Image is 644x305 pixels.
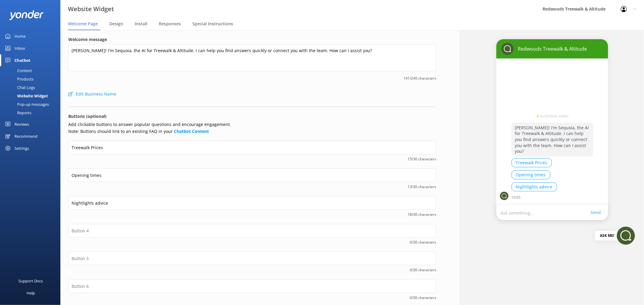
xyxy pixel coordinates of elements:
[14,118,29,130] div: Reviews
[4,75,60,83] a: Products
[19,275,43,287] div: Support Docs
[68,75,436,81] span: 141/240 characters
[68,212,436,217] span: 18/30 characters
[511,194,521,200] p: 10:05
[4,66,32,75] div: Content
[159,21,181,27] span: Responses
[511,123,593,156] p: [PERSON_NAME]! I'm Sequoia, the AI for Treewalk & Altitude. I can help you find answers quickly o...
[4,66,60,75] a: Content
[68,279,436,293] input: Button 6
[514,46,587,52] p: Redwoods Treewalk & Altitude
[4,108,31,117] div: Reports
[68,88,116,100] button: Edit Business Name
[135,21,147,27] span: Install
[68,168,436,182] input: Button 2
[511,158,552,167] button: Treewalk Prices
[27,287,35,299] div: Help
[68,224,436,237] input: Button 4
[68,239,436,245] span: 0/30 characters
[68,184,436,190] span: 13/30 characters
[4,108,60,117] a: Reports
[501,210,591,215] p: Ask something...
[174,128,209,134] a: Chatbot Content
[68,267,436,273] span: 0/30 characters
[4,92,48,100] div: Website Widget
[4,100,60,108] a: Pop-up messages
[68,156,436,162] span: 15/30 characters
[4,100,49,108] div: Pop-up messages
[14,42,25,54] div: Inbox
[14,54,30,66] div: Chatbot
[68,295,436,300] span: 0/30 characters
[511,182,557,191] button: Nightlights advice
[595,231,619,241] div: Ask me!
[192,21,233,27] span: Special Instructions
[68,141,436,154] input: Button 1
[68,36,436,43] label: Welcome message
[109,21,123,27] span: Design
[9,10,44,20] img: yonder-white-logo.png
[14,130,37,142] div: Recommend
[14,142,29,154] div: Settings
[4,83,60,92] a: Chat Logs
[591,209,604,216] a: Send
[4,75,34,83] div: Products
[14,30,26,42] div: Home
[68,196,436,210] input: Button 3
[68,113,436,120] p: Buttons (optional)
[68,4,114,14] h3: Website Widget
[68,252,436,265] input: Button 5
[68,21,98,27] span: Welcome Page
[4,92,60,100] a: Website Widget
[68,121,436,135] p: Add clickable buttons to answer popular questions and encourage engagement. Note: Buttons should ...
[68,44,436,71] textarea: [PERSON_NAME]! I'm Sequoia, the AI for Treewalk & Altitude. I can help you find answers quickly o...
[511,115,593,118] a: ⚡ by [PERSON_NAME]
[511,170,550,179] button: Opening times
[4,83,35,92] div: Chat Logs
